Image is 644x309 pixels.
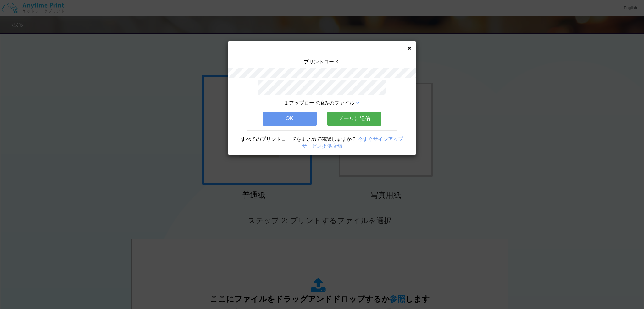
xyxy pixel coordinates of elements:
[263,112,317,125] button: OK
[285,100,354,106] span: 1 アップロード済みのファイル
[241,136,357,142] span: すべてのプリントコードをまとめて確認しますか？
[304,59,340,64] span: プリントコード:
[302,143,342,149] a: サービス提供店舗
[358,136,403,142] a: 今すぐサインアップ
[327,112,381,125] button: メールに送信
